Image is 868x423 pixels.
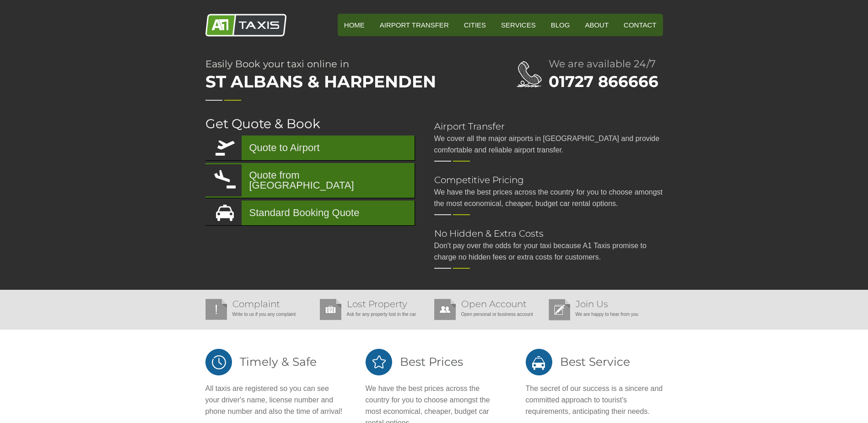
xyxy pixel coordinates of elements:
[549,72,658,91] a: 01727 866666
[205,201,415,225] a: Standard Booking Quote
[434,240,663,263] p: Don't pay over the odds for your taxi because A1 Taxis promise to charge no hidden fees or extra ...
[205,69,480,94] span: St Albans & Harpenden
[205,383,343,417] p: All taxis are registered so you can see your driver's name, license number and phone number and a...
[320,299,341,320] img: Lost Property
[205,348,343,376] h2: Timely & Safe
[549,299,570,320] img: Join Us
[434,175,663,184] h2: Competitive Pricing
[205,117,416,130] h2: Get Quote & Book
[495,14,542,36] a: Services
[434,186,663,209] p: We have the best prices across the country for you to choose amongst the most economical, cheaper...
[205,59,480,94] h1: Easily Book your taxi online in
[434,309,544,320] p: Open personal or business account
[617,14,663,36] a: Contact
[347,298,407,309] a: Lost Property
[549,59,663,69] h2: We are available 24/7
[578,14,615,36] a: About
[320,309,430,320] p: Ask for any property lost in the car
[576,298,608,309] a: Join Us
[338,14,371,36] a: HOME
[205,136,415,160] a: Quote to Airport
[205,14,286,37] img: A1 Taxis
[205,299,227,320] img: Complaint
[232,298,280,309] a: Complaint
[205,163,415,198] a: Quote from [GEOGRAPHIC_DATA]
[526,348,663,376] h2: Best Service
[434,133,663,156] p: We cover all the major airports in [GEOGRAPHIC_DATA] and provide comfortable and reliable airport...
[458,14,492,36] a: Cities
[205,309,315,320] p: Write to us if you any complaint
[545,14,577,36] a: Blog
[434,229,663,238] h2: No Hidden & Extra Costs
[373,14,455,36] a: Airport Transfer
[434,299,456,320] img: Open Account
[526,383,663,417] p: The secret of our success is a sincere and committed approach to tourist's requirements, anticipa...
[434,122,663,131] h2: Airport Transfer
[366,348,503,376] h2: Best Prices
[461,298,527,309] a: Open Account
[549,309,658,320] p: We are happy to hear from you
